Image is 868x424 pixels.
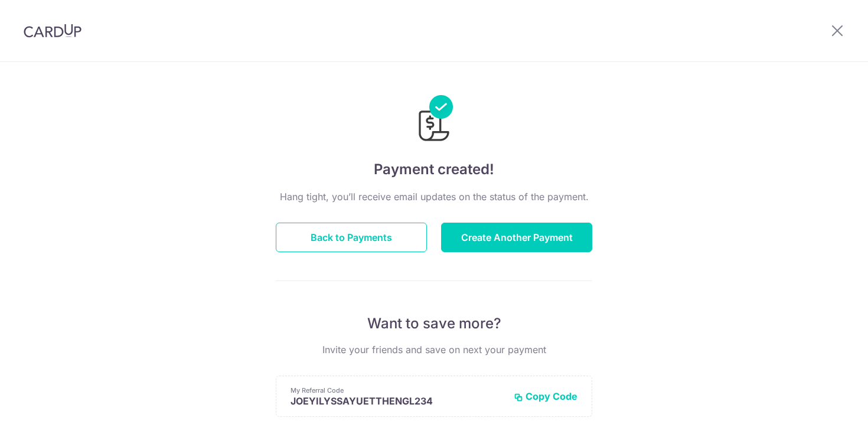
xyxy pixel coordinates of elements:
[276,159,592,180] h4: Payment created!
[441,223,592,252] button: Create Another Payment
[276,190,592,204] p: Hang tight, you’ll receive email updates on the status of the payment.
[514,390,577,402] button: Copy Code
[276,343,592,357] p: Invite your friends and save on next your payment
[291,386,504,395] p: My Referral Code
[415,95,453,145] img: Payments
[291,395,504,407] p: JOEYILYSSAYUETTHENGL234
[276,314,592,333] p: Want to save more?
[276,223,427,252] button: Back to Payments
[24,24,81,38] img: CardUp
